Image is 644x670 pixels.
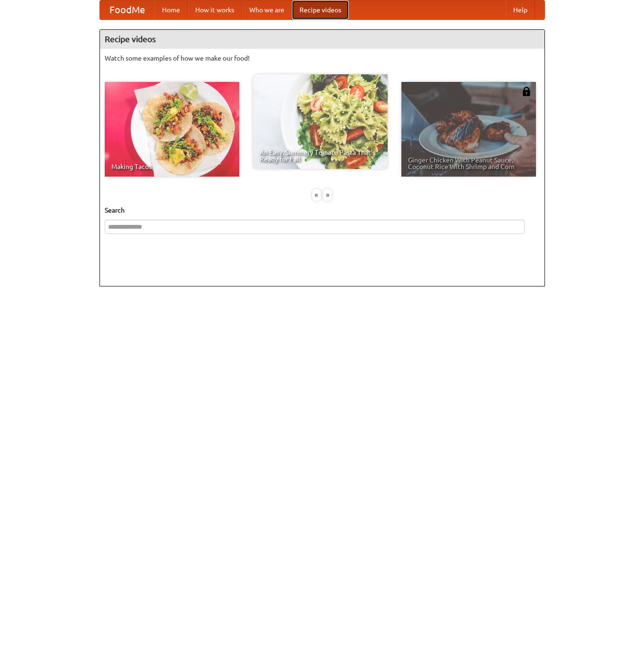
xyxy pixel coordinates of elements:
h5: Search [105,205,540,215]
a: Help [506,0,535,19]
a: Recipe videos [292,0,349,19]
a: FoodMe [100,0,154,19]
a: An Easy, Summery Tomato Pasta That's Ready for Fall [253,74,388,169]
h4: Recipe videos [100,30,544,49]
a: Who we are [242,0,292,19]
div: « [312,189,321,201]
a: Home [154,0,188,19]
div: » [323,189,332,201]
p: Watch some examples of how we make our food! [105,54,540,63]
a: Making Tacos [105,82,239,177]
a: How it works [188,0,242,19]
span: An Easy, Summery Tomato Pasta That's Ready for Fall [260,149,381,162]
img: 483408.png [522,87,531,96]
span: Making Tacos [111,163,233,170]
